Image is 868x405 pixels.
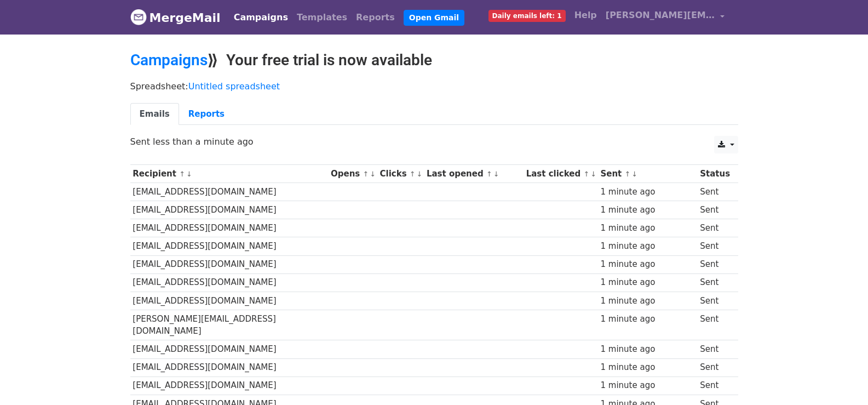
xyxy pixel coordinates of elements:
[130,81,738,92] p: Spreadsheet:
[179,170,185,178] a: ↑
[590,170,596,178] a: ↓
[130,219,329,237] td: [EMAIL_ADDRESS][DOMAIN_NAME]
[488,10,566,22] span: Daily emails left: 1
[697,165,732,183] th: Status
[697,310,732,340] td: Sent
[600,204,694,216] div: 1 minute ago
[606,9,715,22] span: [PERSON_NAME][EMAIL_ADDRESS][DOMAIN_NAME]
[130,183,329,201] td: [EMAIL_ADDRESS][DOMAIN_NAME]
[600,222,694,235] div: 1 minute ago
[179,103,234,126] a: Reports
[130,310,329,340] td: [PERSON_NAME][EMAIL_ADDRESS][DOMAIN_NAME]
[486,170,492,178] a: ↑
[130,103,179,126] a: Emails
[352,7,399,28] a: Reports
[697,255,732,273] td: Sent
[697,340,732,358] td: Sent
[697,237,732,255] td: Sent
[328,165,377,183] th: Opens
[583,170,589,178] a: ↑
[130,51,208,69] a: Campaigns
[188,81,280,92] a: Untitled spreadsheet
[404,10,464,26] a: Open Gmail
[417,170,423,178] a: ↓
[410,170,416,178] a: ↑
[377,165,424,183] th: Clicks
[600,186,694,198] div: 1 minute ago
[130,9,147,25] img: MergeMail logo
[697,358,732,377] td: Sent
[697,201,732,219] td: Sent
[493,170,499,178] a: ↓
[186,170,192,178] a: ↓
[631,170,637,178] a: ↓
[130,237,329,255] td: [EMAIL_ADDRESS][DOMAIN_NAME]
[130,340,329,358] td: [EMAIL_ADDRESS][DOMAIN_NAME]
[601,4,729,30] a: [PERSON_NAME][EMAIL_ADDRESS][DOMAIN_NAME]
[600,313,694,326] div: 1 minute ago
[130,377,329,395] td: [EMAIL_ADDRESS][DOMAIN_NAME]
[424,165,524,183] th: Last opened
[600,240,694,253] div: 1 minute ago
[697,219,732,237] td: Sent
[625,170,631,178] a: ↑
[600,276,694,289] div: 1 minute ago
[130,201,329,219] td: [EMAIL_ADDRESS][DOMAIN_NAME]
[370,170,376,178] a: ↓
[229,7,292,28] a: Campaigns
[484,4,570,26] a: Daily emails left: 1
[130,255,329,273] td: [EMAIL_ADDRESS][DOMAIN_NAME]
[292,7,352,28] a: Templates
[600,379,694,392] div: 1 minute ago
[524,165,598,183] th: Last clicked
[600,258,694,271] div: 1 minute ago
[598,165,698,183] th: Sent
[130,51,738,70] h2: ⟫ Your free trial is now available
[130,136,738,147] p: Sent less than a minute ago
[130,292,329,310] td: [EMAIL_ADDRESS][DOMAIN_NAME]
[600,343,694,356] div: 1 minute ago
[130,358,329,377] td: [EMAIL_ADDRESS][DOMAIN_NAME]
[600,295,694,307] div: 1 minute ago
[697,273,732,292] td: Sent
[130,165,329,183] th: Recipient
[363,170,369,178] a: ↑
[600,361,694,374] div: 1 minute ago
[570,4,601,26] a: Help
[130,6,221,29] a: MergeMail
[130,273,329,292] td: [EMAIL_ADDRESS][DOMAIN_NAME]
[697,183,732,201] td: Sent
[697,377,732,395] td: Sent
[697,292,732,310] td: Sent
